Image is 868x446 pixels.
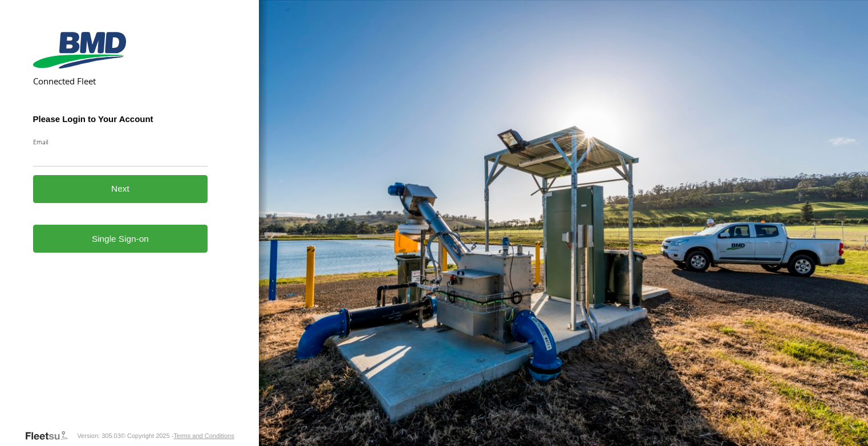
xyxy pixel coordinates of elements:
[173,432,234,439] a: Terms and Conditions
[121,432,234,439] div: © Copyright 2025 -
[25,430,77,441] a: Visit our Website
[33,75,208,87] h2: Connected Fleet
[77,432,120,439] div: Version: 305.03
[33,137,208,146] label: Email
[33,175,208,203] button: Next
[33,225,208,253] a: Single Sign-on
[33,32,126,68] img: BMD
[33,114,208,124] h3: Please Login to Your Account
